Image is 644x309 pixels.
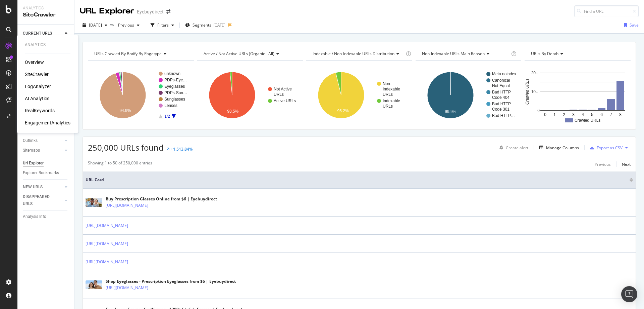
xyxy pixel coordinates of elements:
[164,78,187,82] text: PDPs-Eye…
[106,202,148,209] a: [URL][DOMAIN_NAME]
[106,278,236,284] div: Shop Eyeglasses - Prescription Eyeglasses from $6 | Eyebuydirect
[582,112,584,117] text: 4
[25,59,44,66] a: Overview
[274,92,284,97] text: URLs
[575,118,600,123] text: Crawled URLs
[25,71,49,78] a: SiteCrawler
[23,213,46,220] div: Analysis Info
[148,20,177,31] button: Filters
[115,22,134,28] span: Previous
[80,5,134,17] div: URL Explorer
[546,145,579,151] div: Manage Columns
[383,81,391,86] text: Non-
[23,11,69,19] div: SiteCrawler
[531,71,540,75] text: 20…
[182,20,228,31] button: Segments[DATE]
[274,99,296,103] text: Active URLs
[89,22,102,28] span: 2024 Jul. 14th
[25,119,70,126] a: EngagementAnalytics
[106,196,217,202] div: Buy Prescription Glasses Online from $6 | Eyebuydirect
[311,48,405,59] h4: Indexable / Non-Indexable URLs Distribution
[202,48,297,59] h4: Active / Not Active URLs
[530,48,625,59] h4: URLs by Depth
[164,97,185,102] text: Sunglasses
[525,66,631,124] svg: A chart.
[25,83,51,90] a: LogAnalyzer
[621,20,639,31] button: Save
[531,89,540,94] text: 10…
[86,222,128,229] a: [URL][DOMAIN_NAME]
[23,147,40,154] div: Sitemaps
[227,109,238,114] text: 98.5%
[171,146,193,152] div: +1,513.84%
[23,169,69,177] a: Explorer Bookmarks
[537,144,579,152] button: Manage Columns
[88,66,194,124] svg: A chart.
[80,20,110,31] button: [DATE]
[23,160,44,167] div: Url Explorer
[492,90,511,94] text: Bad HTTP
[86,259,128,265] a: [URL][DOMAIN_NAME]
[25,42,70,48] div: Analytics
[492,107,509,112] text: Code 301
[88,160,152,168] div: Showing 1 to 50 of 250,000 entries
[164,84,185,89] text: Eyeglasses
[506,145,528,151] div: Create alert
[621,286,637,302] div: Open Intercom Messenger
[525,79,530,105] text: Crawled URLs
[23,193,57,207] div: DISAPPEARED URLS
[610,112,612,117] text: 7
[554,112,556,117] text: 1
[23,30,63,37] a: CURRENT URLS
[313,51,394,56] span: Indexable / Non-Indexable URLs distribution
[23,160,69,167] a: Url Explorer
[492,113,515,118] text: Bad HTTP…
[86,198,102,207] img: main image
[622,161,631,167] div: Next
[23,147,63,154] a: Sitemaps
[595,161,611,167] div: Previous
[23,137,63,144] a: Outlinks
[622,160,631,168] button: Next
[157,22,169,28] div: Filters
[492,72,516,76] text: Meta noindex
[25,95,49,102] a: AI Analytics
[164,103,177,108] text: Lenses
[306,66,412,124] svg: A chart.
[213,22,225,28] div: [DATE]
[23,169,59,177] div: Explorer Bookmarks
[23,5,69,11] div: Analytics
[492,78,510,83] text: Canonical
[422,51,485,56] span: Non-Indexable URLs Main Reason
[620,112,622,117] text: 8
[445,109,456,114] text: 99.9%
[23,193,63,207] a: DISAPPEARED URLS
[544,112,547,117] text: 0
[574,5,639,17] input: Find a URL
[94,51,162,56] span: URLs Crawled By Botify By pagetype
[595,160,611,168] button: Previous
[492,95,509,100] text: Code 404
[274,87,292,91] text: Not Active
[416,66,522,124] svg: A chart.
[383,92,393,97] text: URLs
[492,102,511,106] text: Bad HTTP
[597,145,623,151] div: Export as CSV
[110,22,115,27] span: vs
[164,71,180,76] text: unknown
[86,240,128,247] a: [URL][DOMAIN_NAME]
[93,48,188,59] h4: URLs Crawled By Botify By pagetype
[86,177,628,183] span: URL Card
[383,104,393,109] text: URLs
[337,109,349,113] text: 96.2%
[587,142,623,153] button: Export as CSV
[164,90,187,95] text: PDPs-Sun…
[88,142,164,153] span: 250,000 URLs found
[166,9,170,14] div: arrow-right-arrow-left
[497,142,528,153] button: Create alert
[119,108,131,113] text: 94.9%
[538,108,540,113] text: 0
